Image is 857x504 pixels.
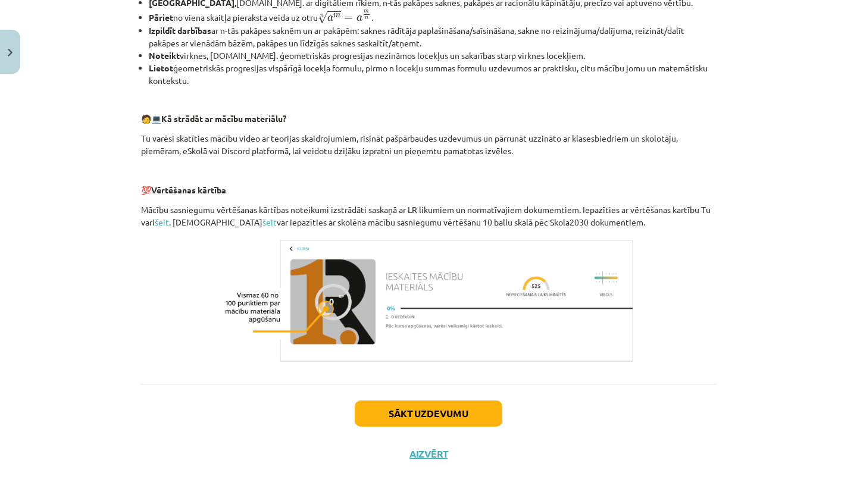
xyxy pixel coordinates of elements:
[149,24,716,49] li: ar n-tās pakāpes saknēm un ar pakāpēm: saknes rādītāja paplašināšana/saīsināšana, sakne no reizin...
[356,15,362,21] span: a
[155,217,169,227] a: šeit
[141,112,716,125] p: 🧑 💻
[327,15,333,21] span: a
[344,16,353,21] span: =
[141,204,716,228] p: Mācību sasniegumu vērtēšanas kārtības noteikumi izstrādāti saskaņā ar LR likumiem un normatīvajie...
[355,400,502,427] button: Sākt uzdevumu
[365,17,368,20] span: n
[406,448,451,460] button: Aizvērt
[149,50,180,61] b: Noteikt
[149,12,173,23] b: Pāriet
[149,25,211,36] b: Izpildīt darbības
[141,184,716,196] p: 💯
[149,9,716,24] li: no viena skaitļa pieraksta veida uz otru .
[141,132,716,157] p: Tu varēsi skatīties mācību video ar teorijas skaidrojumiem, risināt pašpārbaudes uzdevumus un pār...
[8,49,12,57] img: icon-close-lesson-0947bae3869378f0d4975bcd49f059093ad1ed9edebbc8119c70593378902aed.svg
[149,62,716,87] li: ģeometriskās progresijas vispārīgā locekļa formulu, pirmo n locekļu summas formulu uzdevumos ar p...
[151,184,226,195] b: Vērtēšanas kārtība
[364,10,369,13] span: m
[262,217,277,227] a: šeit
[318,11,327,24] span: √
[333,14,340,18] span: m
[149,49,716,62] li: virknes, [DOMAIN_NAME]. ģeometriskās progresijas nezināmos locekļus un sakarības starp virknes lo...
[161,113,286,124] b: Kā strādāt ar mācību materiālu?
[149,62,173,73] b: Lietot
